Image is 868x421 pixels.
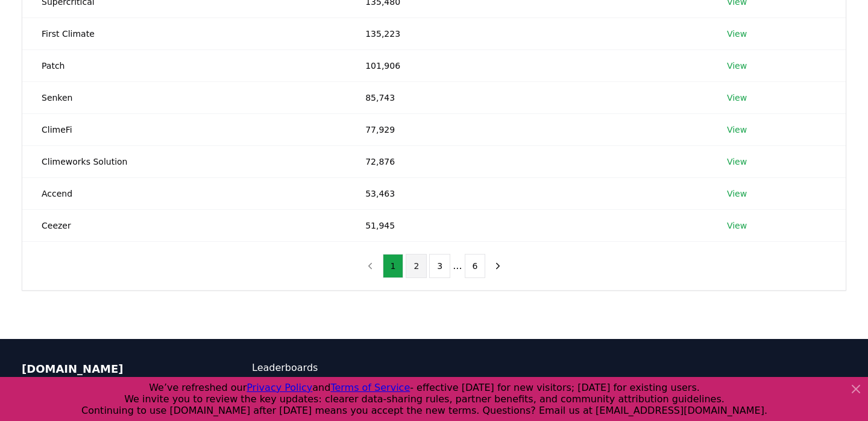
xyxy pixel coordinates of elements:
[346,209,708,241] td: 51,945
[465,254,486,278] button: 6
[406,254,427,278] button: 2
[22,177,346,209] td: Accend
[22,49,346,81] td: Patch
[727,156,747,168] a: View
[488,254,508,278] button: next page
[346,113,708,145] td: 77,929
[22,17,346,49] td: First Climate
[383,254,404,278] button: 1
[429,254,450,278] button: 3
[252,361,434,375] a: Leaderboards
[727,28,747,40] a: View
[346,49,708,81] td: 101,906
[727,124,747,136] a: View
[727,60,747,72] a: View
[346,17,708,49] td: 135,223
[346,81,708,113] td: 85,743
[22,361,204,378] p: [DOMAIN_NAME]
[727,188,747,200] a: View
[453,259,462,273] li: ...
[346,145,708,177] td: 72,876
[727,92,747,104] a: View
[22,81,346,113] td: Senken
[22,113,346,145] td: ClimeFi
[22,145,346,177] td: Climeworks Solution
[346,177,708,209] td: 53,463
[727,220,747,232] a: View
[22,209,346,241] td: Ceezer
